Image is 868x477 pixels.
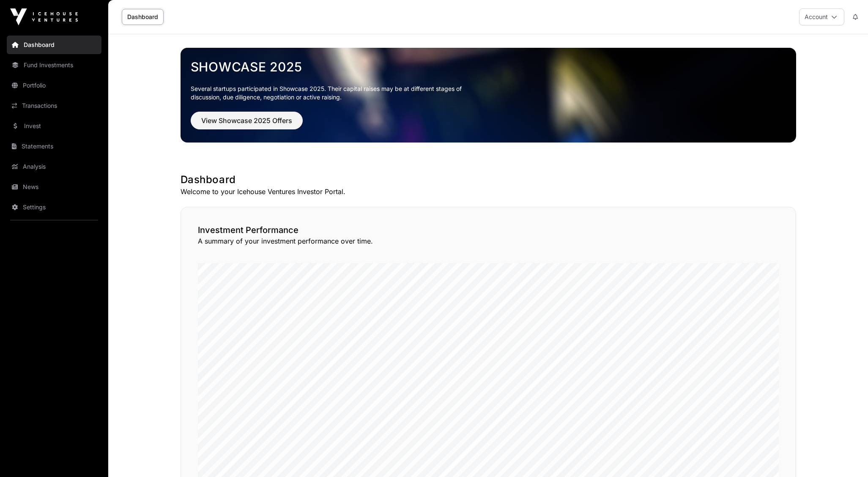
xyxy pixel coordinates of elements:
[7,137,101,156] a: Statements
[181,186,796,197] p: Welcome to your Icehouse Ventures Investor Portal.
[7,36,101,54] a: Dashboard
[201,115,292,126] span: View Showcase 2025 Offers
[826,436,868,477] iframe: Chat Widget
[191,59,786,74] a: Showcase 2025
[7,198,101,217] a: Settings
[181,48,796,143] img: Showcase 2025
[7,76,101,95] a: Portfolio
[7,178,101,196] a: News
[191,112,303,129] button: View Showcase 2025 Offers
[198,224,779,236] h2: Investment Performance
[7,157,101,176] a: Analysis
[198,236,779,246] p: A summary of your investment performance over time.
[10,8,78,25] img: Icehouse Ventures Logo
[181,173,796,186] h1: Dashboard
[7,96,101,115] a: Transactions
[7,56,101,74] a: Fund Investments
[122,9,164,25] a: Dashboard
[191,85,475,101] p: Several startups participated in Showcase 2025. Their capital raises may be at different stages o...
[7,117,101,135] a: Invest
[191,120,303,129] a: View Showcase 2025 Offers
[799,8,844,25] button: Account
